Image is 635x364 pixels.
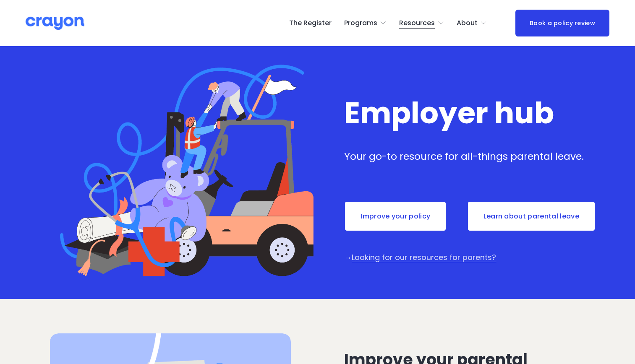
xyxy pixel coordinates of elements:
span: Resources [399,17,435,29]
a: Learn about parental leave [467,201,596,232]
a: Book a policy review [515,10,610,37]
a: folder dropdown [399,16,444,30]
a: Looking for our resources for parents? [352,252,496,263]
span: Programs [344,17,377,29]
h1: Employer hub [344,98,585,129]
p: Your go-to resource for all-things parental leave. [344,149,585,164]
a: The Register [289,16,332,30]
img: Crayon [26,16,84,31]
a: folder dropdown [457,16,487,30]
span: → [344,252,352,263]
a: folder dropdown [344,16,387,30]
span: About [457,17,478,29]
a: Improve your policy [344,201,447,232]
